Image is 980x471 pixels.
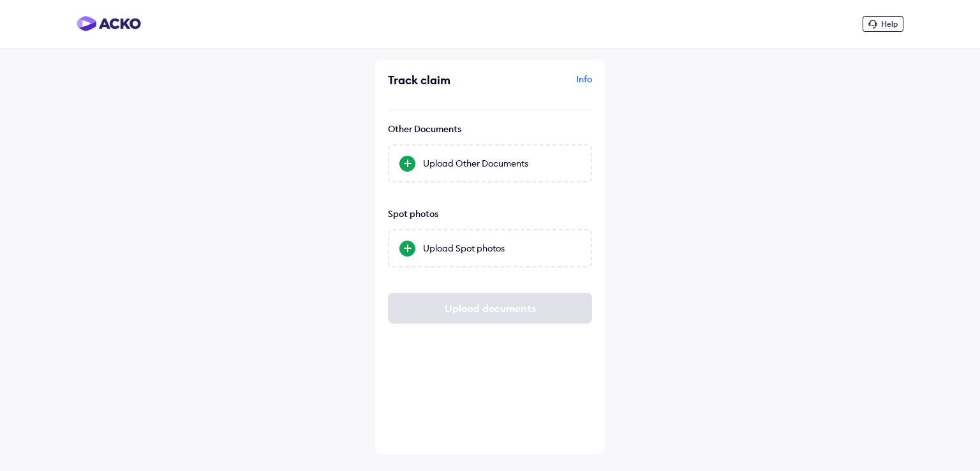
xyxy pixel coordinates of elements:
div: Upload Spot photos [423,242,581,255]
div: Track claim [388,73,487,87]
span: Help [881,19,898,29]
div: Info [493,73,592,97]
div: Upload Other Documents [423,157,581,170]
img: horizontal-gradient.png [77,16,141,31]
div: Spot photos [388,208,592,220]
div: Other Documents [388,123,592,135]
